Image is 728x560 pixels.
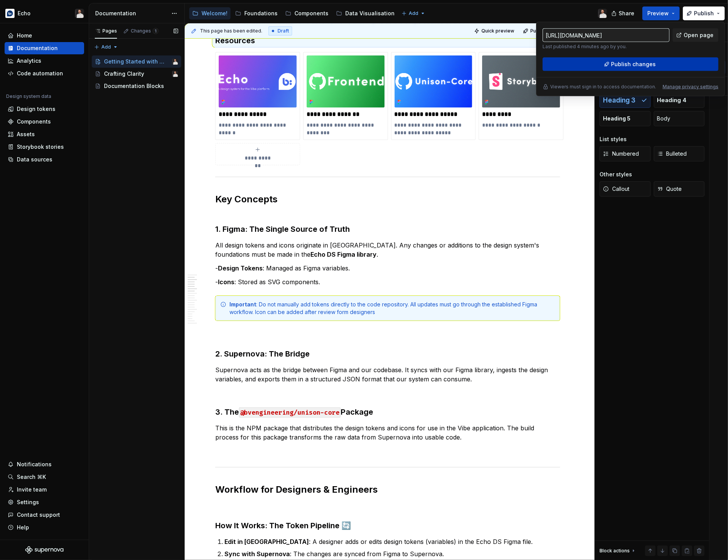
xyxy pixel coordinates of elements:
div: Changes [131,28,159,34]
span: Numbered [603,150,639,158]
span: Add [101,44,111,50]
img: 1f34991c-47f4-41f3-90d2-fbd8f5ba76a0.png [307,55,385,107]
div: Documentation [95,10,167,17]
span: Preview [647,10,669,17]
div: Page tree [189,6,398,21]
button: Body [654,111,705,126]
span: Share [619,10,634,17]
span: Publish changes [530,28,567,34]
img: Ben Alexander [598,9,607,18]
div: Help [17,524,29,531]
button: Preview [642,7,680,20]
h3: 2. Supernova: The Bridge [215,348,560,359]
button: Publish changes [543,57,718,71]
span: Add [409,10,418,16]
div: Assets [17,130,35,138]
strong: Sync with Supernova [224,550,290,558]
button: Numbered [600,146,651,161]
button: Publish [683,7,725,20]
span: Publish [694,10,714,17]
div: Data Visualisation [345,10,395,17]
a: Assets [5,128,84,140]
p: All design tokens and icons originate in [GEOGRAPHIC_DATA]. Any changes or additions to the desig... [215,241,560,259]
a: Components [282,7,331,20]
div: Getting Started with Vibe! [104,58,167,65]
div: Invite team [17,486,47,493]
p: This is the NPM package that distributes the design tokens and icons for use in the Vibe applicat... [215,423,560,442]
div: Storybook stories [17,143,64,151]
button: Search ⌘K [5,471,84,483]
div: Analytics [17,57,41,65]
div: Code automation [17,70,63,77]
button: Heading 4 [654,93,705,108]
p: Viewers must sign in to access documentation. [550,84,656,90]
button: EchoBen Alexander [2,5,87,21]
div: Foundations [244,10,278,17]
p: Supernova acts as the bridge between Figma and our codebase. It syncs with our Figma library, ing... [215,365,560,384]
a: Welcome! [189,7,231,20]
span: 1 [153,28,159,34]
h2: Workflow for Designers & Engineers [215,483,560,496]
a: Data sources [5,153,84,166]
a: Design tokens [5,103,84,115]
h3: Resources [215,35,560,46]
div: Pages [95,28,117,34]
div: Other styles [600,171,632,178]
span: This page has been edited. [200,28,262,34]
strong: Echo DS Figma library [310,251,377,258]
a: Crafting ClarityBen Alexander [92,68,181,80]
a: Data Visualisation [333,7,398,20]
span: Quote [657,185,682,193]
h2: Key Concepts [215,193,560,218]
a: Code automation [5,67,84,80]
div: Page tree [92,55,181,92]
a: Open page [673,28,718,42]
img: Ben Alexander [75,9,84,18]
span: Heading 5 [603,115,630,122]
strong: Edit in [GEOGRAPHIC_DATA] [224,538,309,545]
div: Crafting Clarity [104,70,144,78]
p: : A designer adds or edits design tokens (variables) in the Echo DS Figma file. [224,537,560,546]
p: Last published 4 minutes ago by you. [543,44,669,50]
strong: Design Tokens [218,264,263,272]
strong: Icons [218,278,234,286]
div: Data sources [17,156,52,163]
button: Contact support [5,509,84,521]
div: Components [17,118,51,125]
strong: Important [229,301,256,308]
div: Settings [17,498,39,506]
a: Settings [5,496,84,508]
img: Ben Alexander [172,71,178,77]
button: Add [92,42,120,52]
svg: Supernova Logo [25,546,63,554]
span: Quick preview [481,28,514,34]
div: Documentation [17,44,58,52]
a: Components [5,116,84,128]
button: Quick preview [472,26,518,36]
h3: 1. Figma: The Single Source of Truth [215,224,560,234]
button: Bulleted [654,146,705,161]
div: Design system data [6,93,51,99]
div: Welcome! [201,10,227,17]
button: Manage privacy settings [663,84,718,90]
p: : The changes are synced from Figma to Supernova. [224,549,560,558]
div: Documentation Blocks [104,82,164,90]
div: List styles [600,135,627,143]
p: - : Stored as SVG components. [215,277,560,287]
a: Getting Started with Vibe!Ben Alexander [92,55,181,68]
a: Analytics [5,55,84,67]
button: Help [5,521,84,534]
h3: 3. The Package [215,407,560,417]
div: Block actions [600,545,637,556]
div: Home [17,32,32,39]
img: Ben Alexander [172,59,178,65]
a: Home [5,29,84,42]
a: Foundations [232,7,281,20]
img: e54c5746-a18a-4411-b1a9-33243352a8e7.png [219,55,297,107]
span: Bulleted [657,150,687,158]
span: Draft [278,28,289,34]
p: - : Managed as Figma variables. [215,264,560,273]
img: 5e8a66af-a035-47e9-a2c7-78b7045de56e.png [482,55,560,107]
